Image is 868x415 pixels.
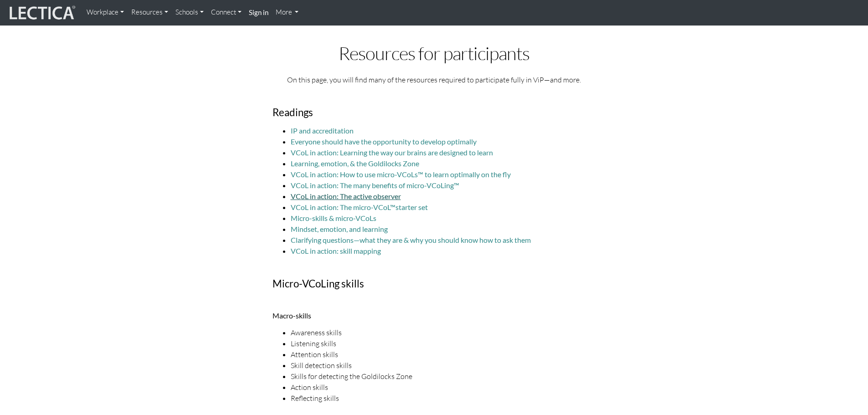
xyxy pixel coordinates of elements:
[291,181,454,190] a: VCoL in action: The many benefits of micro-VCoLing
[83,4,128,21] a: Workplace
[291,214,376,222] a: Micro-skills & micro-VCoLs
[291,170,511,179] a: VCoL in action: How to use micro-VCoLs™ to learn optimally on the fly
[291,360,596,371] li: Skill detection skills
[291,349,596,360] li: Attention skills
[291,246,381,255] a: VCoL in action: skill mapping
[272,74,596,85] p: On this page, you will find many of the resources required to participate fully in ViP—and more.
[291,327,596,338] li: Awareness skills
[291,393,596,404] li: Reflecting skills
[291,192,401,200] a: VCoL in action: The active observer
[272,312,596,320] h5: Macro-skills
[207,4,245,21] a: Connect
[272,4,303,21] a: More
[390,203,395,211] a: ™
[395,203,428,211] a: starter set
[245,4,272,22] a: Sign in
[454,181,459,190] a: ™
[291,338,596,349] li: Listening skills
[291,148,493,157] a: VCoL in action: Learning the way our brains are designed to learn
[272,43,596,63] h1: Resources for participants
[291,382,596,393] li: Action skills
[291,225,388,233] a: Mindset, emotion, and learning
[249,8,268,16] strong: Sign in
[291,159,419,168] a: Learning, emotion, & the Goldilocks Zone
[291,126,354,135] a: IP and accreditation
[291,137,477,146] a: Everyone should have the opportunity to develop optimally
[272,107,596,118] h3: Readings
[272,278,596,290] h3: Micro-VCoLing skills
[291,371,596,382] li: Skills for detecting the Goldilocks Zone
[291,203,390,211] a: VCoL in action: The micro-VCoL
[291,236,531,244] a: Clarifying questions—what they are & why you should know how to ask them
[128,4,172,21] a: Resources
[7,4,76,21] img: lecticalive
[172,4,207,21] a: Schools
